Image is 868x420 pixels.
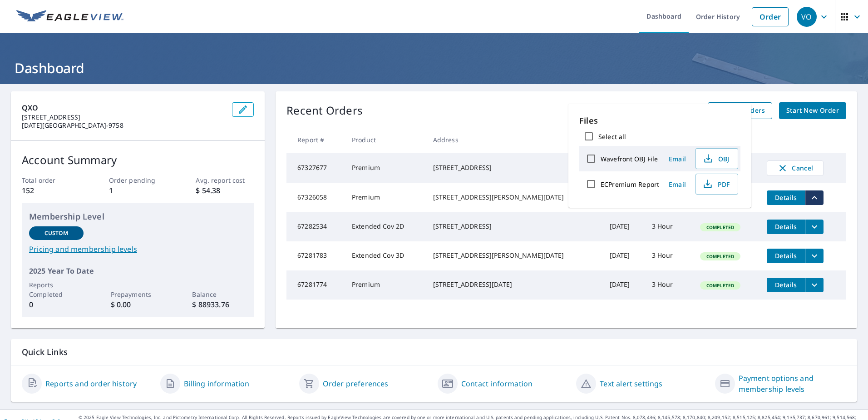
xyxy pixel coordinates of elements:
[22,185,80,196] p: 152
[701,282,740,289] span: Completed
[22,113,225,121] p: [STREET_ADDRESS]
[22,346,846,358] p: Quick Links
[286,102,363,119] p: Recent Orders
[695,148,738,169] button: OBJ
[286,241,345,270] td: 67281783
[797,7,817,27] div: VO
[767,160,824,176] button: Cancel
[805,190,824,205] button: filesDropdownBtn-67326058
[22,102,225,113] p: QXO
[345,212,426,241] td: Extended Cov 2D
[286,212,345,241] td: 67282534
[433,193,595,202] div: [STREET_ADDRESS][PERSON_NAME][DATE]
[16,10,123,24] img: EV Logo
[602,212,645,241] td: [DATE]
[29,299,84,310] p: 0
[805,220,824,234] button: filesDropdownBtn-67282534
[701,179,730,190] span: PDF
[645,212,693,241] td: 3 Hour
[286,270,345,300] td: 67281774
[433,163,595,172] div: [STREET_ADDRESS]
[345,241,426,270] td: Extended Cov 3D
[645,270,693,300] td: 3 Hour
[602,270,645,300] td: [DATE]
[286,126,345,153] th: Report #
[433,222,595,231] div: [STREET_ADDRESS]
[22,175,80,185] p: Total order
[776,163,814,174] span: Cancel
[666,155,688,163] span: Email
[286,153,345,183] td: 67327677
[779,102,846,119] a: Start New Order
[602,241,645,270] td: [DATE]
[345,126,426,153] th: Product
[805,249,824,263] button: filesDropdownBtn-67281783
[109,175,167,185] p: Order pending
[286,183,345,212] td: 67326058
[44,229,68,237] p: Custom
[739,373,846,395] a: Payment options and membership levels
[22,152,254,168] p: Account Summary
[345,270,426,300] td: Premium
[805,278,824,292] button: filesDropdownBtn-67281774
[109,185,167,196] p: 1
[767,220,805,234] button: detailsBtn-67282534
[345,153,426,183] td: Premium
[598,132,626,141] label: Select all
[323,378,389,389] a: Order preferences
[701,224,740,230] span: Completed
[701,153,730,164] span: OBJ
[433,251,595,260] div: [STREET_ADDRESS][PERSON_NAME][DATE]
[767,190,805,205] button: detailsBtn-67326058
[666,180,688,189] span: Email
[786,105,839,116] span: Start New Order
[601,155,658,163] label: Wavefront OBJ File
[345,183,426,212] td: Premium
[772,193,799,202] span: Details
[772,280,799,289] span: Details
[192,290,247,299] p: Balance
[45,378,137,389] a: Reports and order history
[663,152,692,166] button: Email
[29,265,247,276] p: 2025 Year To Date
[196,185,254,196] p: $ 54.38
[192,299,247,310] p: $ 88933.76
[29,244,247,255] a: Pricing and membership levels
[663,177,692,191] button: Email
[461,378,533,389] a: Contact information
[433,280,595,289] div: [STREET_ADDRESS][DATE]
[184,378,249,389] a: Billing information
[22,121,225,130] p: [DATE][GEOGRAPHIC_DATA]-9758
[767,278,805,292] button: detailsBtn-67281774
[426,126,602,153] th: Address
[695,174,738,195] button: PDF
[111,299,165,310] p: $ 0.00
[752,7,789,26] a: Order
[11,59,857,77] h1: Dashboard
[601,180,659,189] label: ECPremium Report
[772,251,799,260] span: Details
[111,290,165,299] p: Prepayments
[708,102,772,119] a: View All Orders
[196,175,254,185] p: Avg. report cost
[772,222,799,231] span: Details
[701,253,740,260] span: Completed
[579,115,740,127] p: Files
[645,241,693,270] td: 3 Hour
[29,210,247,223] p: Membership Level
[767,249,805,263] button: detailsBtn-67281783
[600,378,662,389] a: Text alert settings
[29,280,84,299] p: Reports Completed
